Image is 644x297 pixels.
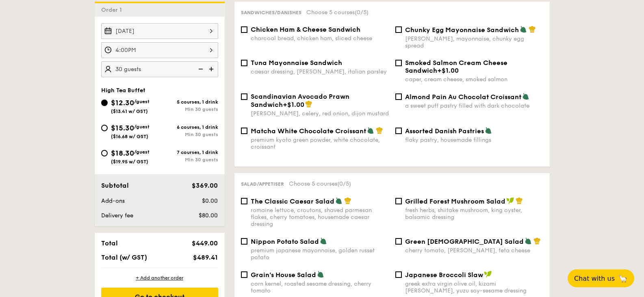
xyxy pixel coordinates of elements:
[193,254,218,261] span: $489.41
[241,238,247,245] input: Nippon Potato Saladpremium japanese mayonnaise, golden russet potato
[111,134,148,139] span: ($16.68 w/ GST)
[395,60,402,66] input: Smoked Salmon Cream Cheese Sandwich+$1.00caper, cream cheese, smoked salmon
[355,9,369,16] span: (0/5)
[134,124,150,130] span: /guest
[484,271,492,278] img: icon-vegan.f8ff3823.svg
[101,87,145,94] span: High Tea Buffet
[101,42,218,58] input: Event time
[405,59,507,74] span: Smoked Salmon Cream Cheese Sandwich
[405,102,543,109] div: a sweet puff pastry filled with dark chocolate
[376,127,383,134] img: icon-chef-hat.a58ddaea.svg
[520,26,527,33] img: icon-vegetarian.fe4039eb.svg
[395,238,402,245] input: Green [DEMOGRAPHIC_DATA] Saladcherry tomato, [PERSON_NAME], feta cheese
[251,238,319,245] span: Nippon Potato Salad
[241,10,301,15] span: Sandwiches/Danishes
[506,197,514,204] img: icon-vegan.f8ff3823.svg
[251,127,366,135] span: Matcha White Chocolate Croissant
[395,26,402,33] input: Chunky Egg Mayonnaise Sandwich[PERSON_NAME], mayonnaise, chunky egg spread
[529,26,536,33] img: icon-chef-hat.a58ddaea.svg
[206,61,218,77] img: icon-add.58712e84.svg
[101,239,118,247] span: Total
[574,275,615,282] span: Chat with us
[241,181,284,187] span: Salad/Appetiser
[160,132,218,137] div: Min 30 guests
[101,212,133,219] span: Delivery fee
[241,26,247,33] input: Chicken Ham & Cheese Sandwichcharcoal bread, chicken ham, sliced cheese
[111,108,148,114] span: ($13.41 w/ GST)
[320,237,327,245] img: icon-vegetarian.fe4039eb.svg
[111,124,134,132] span: $15.30
[395,198,402,204] input: Grilled Forest Mushroom Saladfresh herbs, shiitake mushroom, king oyster, balsamic dressing
[101,275,218,281] div: + Add another order
[251,137,389,150] div: premium kyoto green powder, white chocolate, croissant
[101,197,125,204] span: Add-ons
[335,197,343,204] img: icon-vegetarian.fe4039eb.svg
[618,274,628,283] span: 🦙
[485,127,492,134] img: icon-vegetarian.fe4039eb.svg
[111,149,134,158] span: $18.30
[306,9,369,16] span: Choose 5 courses
[405,271,483,279] span: Japanese Broccoli Slaw
[437,67,459,74] span: +$1.00
[134,149,150,155] span: /guest
[111,98,134,107] span: $12.30
[192,182,218,189] span: $369.00
[194,61,206,77] img: icon-reduce.1d2dbef1.svg
[405,35,543,49] div: [PERSON_NAME], mayonnaise, chunky egg spread
[241,198,247,204] input: The Classic Caesar Saladromaine lettuce, croutons, shaved parmesan flakes, cherry tomatoes, house...
[101,254,147,261] span: Total (w/ GST)
[160,157,218,163] div: Min 30 guests
[525,237,532,245] img: icon-vegetarian.fe4039eb.svg
[367,127,374,134] img: icon-vegetarian.fe4039eb.svg
[516,197,523,204] img: icon-chef-hat.a58ddaea.svg
[160,150,218,155] div: 7 courses, 1 drink
[160,106,218,112] div: Min 30 guests
[241,271,247,278] input: Grain's House Saladcorn kernel, roasted sesame dressing, cherry tomato
[405,238,524,245] span: Green [DEMOGRAPHIC_DATA] Salad
[111,159,148,165] span: ($19.95 w/ GST)
[283,101,304,108] span: +$1.00
[568,269,634,287] button: Chat with us🦙
[289,180,351,187] span: Choose 5 courses
[522,93,529,100] img: icon-vegetarian.fe4039eb.svg
[405,247,543,254] div: cherry tomato, [PERSON_NAME], feta cheese
[405,280,543,294] div: greek extra virgin olive oil, kizami [PERSON_NAME], yuzu soy-sesame dressing
[101,150,108,156] input: $18.30/guest($19.95 w/ GST)7 courses, 1 drinkMin 30 guests
[101,61,218,77] input: Number of guests
[337,180,351,187] span: (0/5)
[305,100,312,108] img: icon-chef-hat.a58ddaea.svg
[251,93,349,108] span: Scandinavian Avocado Prawn Sandwich
[405,197,505,205] span: Grilled Forest Mushroom Salad
[405,26,519,34] span: Chunky Egg Mayonnaise Sandwich
[251,59,342,67] span: Tuna Mayonnaise Sandwich
[405,127,484,135] span: Assorted Danish Pastries
[241,60,247,66] input: Tuna Mayonnaise Sandwichcaesar dressing, [PERSON_NAME], italian parsley
[251,271,316,279] span: Grain's House Salad
[395,128,402,134] input: Assorted Danish Pastriesflaky pastry, housemade fillings
[344,197,351,204] img: icon-chef-hat.a58ddaea.svg
[251,197,334,205] span: The Classic Caesar Salad
[251,35,389,42] div: charcoal bread, chicken ham, sliced cheese
[405,76,543,83] div: caper, cream cheese, smoked salmon
[405,137,543,143] div: flaky pastry, housemade fillings
[101,7,125,13] span: Order 1
[160,124,218,130] div: 6 courses, 1 drink
[317,271,324,278] img: icon-vegetarian.fe4039eb.svg
[101,23,218,39] input: Event date
[395,93,402,100] input: Almond Pain Au Chocolat Croissanta sweet puff pastry filled with dark chocolate
[134,99,150,104] span: /guest
[251,110,389,117] div: [PERSON_NAME], celery, red onion, dijon mustard
[251,207,389,228] div: romaine lettuce, croutons, shaved parmesan flakes, cherry tomatoes, housemade caesar dressing
[192,239,218,247] span: $449.00
[101,182,129,189] span: Subtotal
[405,207,543,221] div: fresh herbs, shiitake mushroom, king oyster, balsamic dressing
[241,128,247,134] input: Matcha White Chocolate Croissantpremium kyoto green powder, white chocolate, croissant
[251,26,360,33] span: Chicken Ham & Cheese Sandwich
[101,125,108,131] input: $15.30/guest($16.68 w/ GST)6 courses, 1 drinkMin 30 guests
[241,93,247,100] input: Scandinavian Avocado Prawn Sandwich+$1.00[PERSON_NAME], celery, red onion, dijon mustard
[395,271,402,278] input: Japanese Broccoli Slawgreek extra virgin olive oil, kizami [PERSON_NAME], yuzu soy-sesame dressing
[199,212,218,219] span: $80.00
[405,93,521,101] span: Almond Pain Au Chocolat Croissant
[251,247,389,261] div: premium japanese mayonnaise, golden russet potato
[160,99,218,105] div: 5 courses, 1 drink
